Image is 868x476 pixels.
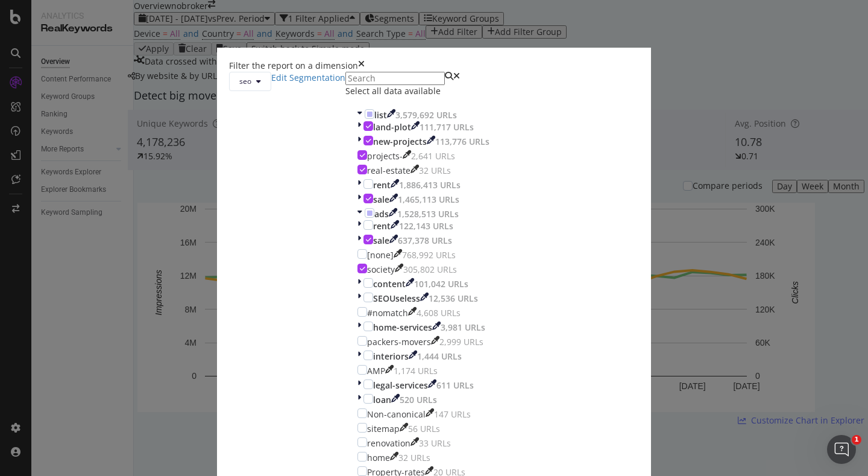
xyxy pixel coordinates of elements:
div: rent [373,179,391,191]
input: Search [345,72,445,85]
div: Non-canonical [367,408,426,420]
div: interiors [373,351,409,363]
div: 1,444 URLs [417,351,462,363]
div: 520 URLs [400,394,437,406]
div: Select all data available [345,85,502,97]
div: Filter the report on a dimension [229,60,358,72]
div: AMP [367,365,385,377]
span: 1 [852,435,861,445]
div: 2,641 URLs [411,150,455,162]
div: 1,465,113 URLs [398,194,459,206]
div: home [367,452,390,464]
div: 3,981 URLs [441,322,485,334]
div: 768,992 URLs [402,249,456,261]
div: 1,528,513 URLs [397,208,459,220]
div: 1,174 URLs [394,365,438,377]
div: legal-services [373,379,428,392]
div: home-services [373,322,432,334]
div: 111,717 URLs [420,121,474,133]
div: 32 URLs [398,452,430,464]
div: sitemap [367,423,400,435]
div: ads [374,208,389,220]
div: new-projects [373,136,427,148]
div: 12,536 URLs [429,293,478,305]
div: 56 URLs [408,423,440,435]
div: 122,143 URLs [399,220,453,232]
div: content [373,278,406,290]
span: seo [239,76,251,86]
div: sale [373,235,389,247]
div: 113,776 URLs [435,136,489,148]
div: land-plot [373,121,411,133]
a: Edit Segmentation [271,72,345,91]
div: 1,886,413 URLs [399,179,461,191]
div: 33 URLs [419,437,451,449]
div: 611 URLs [436,379,474,392]
div: times [358,60,365,72]
button: seo [229,72,271,91]
div: 305,802 URLs [403,264,457,276]
div: renovation [367,437,410,449]
div: rent [373,220,391,232]
div: projects- [367,150,403,162]
iframe: Intercom live chat [827,435,856,464]
div: 3,579,692 URLs [395,109,457,121]
div: society [367,264,395,276]
div: 147 URLs [434,408,471,420]
div: 32 URLs [419,165,451,177]
div: 101,042 URLs [414,278,468,290]
div: packers-movers [367,336,431,348]
div: [none] [367,249,394,261]
div: 2,999 URLs [439,336,483,348]
div: real-estate [367,165,410,177]
div: #nomatch [367,307,408,319]
div: sale [373,194,389,206]
div: SEOUseless [373,293,420,305]
div: list [374,109,387,121]
div: 4,608 URLs [417,307,461,319]
div: loan [373,394,391,406]
div: 637,378 URLs [398,235,452,247]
